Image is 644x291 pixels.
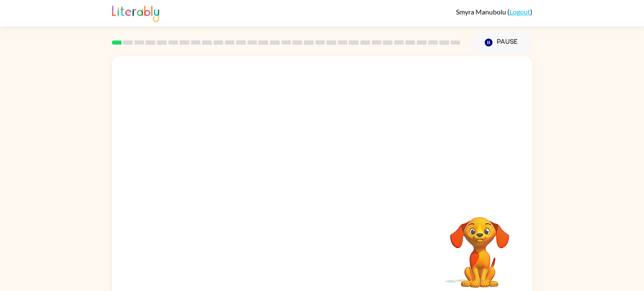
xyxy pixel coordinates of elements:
[456,8,532,16] div: ( )
[437,204,522,289] video: Your browser must support playing .mp4 files to use Literably. Please try using another browser.
[456,8,507,16] span: Smyra Manubolu
[471,33,532,52] button: Pause
[509,8,530,16] a: Logout
[112,3,159,22] img: Literably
